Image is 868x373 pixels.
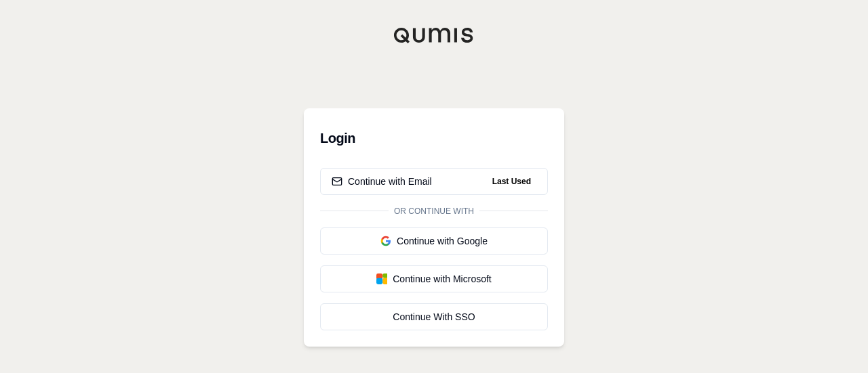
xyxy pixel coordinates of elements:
button: Continue with Google [320,227,548,255]
span: Or continue with [389,206,479,217]
div: Continue with Email [332,175,432,188]
span: Last Used [487,173,536,190]
div: Continue with Google [332,234,536,248]
a: Continue With SSO [320,303,548,330]
img: Qumis [393,27,475,43]
button: Continue with Microsoft [320,265,548,292]
div: Continue with Microsoft [332,272,536,286]
div: Continue With SSO [332,310,536,324]
button: Continue with EmailLast Used [320,168,548,195]
h3: Login [320,125,548,152]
